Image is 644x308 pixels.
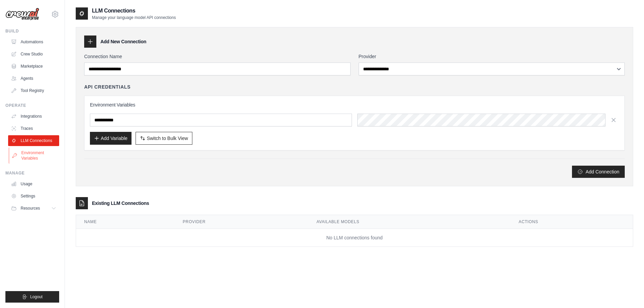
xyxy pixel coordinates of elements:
th: Available Models [308,215,510,229]
span: Logout [30,294,43,300]
a: Usage [8,179,59,189]
a: Tool Registry [8,85,59,96]
span: Resources [21,206,40,211]
button: Resources [8,203,59,214]
p: Manage your language model API connections [92,15,176,20]
a: Traces [8,123,59,134]
button: Add Connection [572,166,625,178]
a: LLM Connections [8,135,59,146]
a: Marketplace [8,61,59,72]
h4: API Credentials [84,84,130,90]
img: Logo [5,8,39,21]
th: Actions [510,215,633,229]
div: Manage [5,170,59,176]
th: Name [76,215,175,229]
button: Add Variable [90,132,132,145]
span: Switch to Bulk View [147,135,188,142]
a: Environment Variables [9,147,60,164]
h3: Environment Variables [90,101,619,108]
th: Provider [175,215,309,229]
a: Automations [8,37,59,47]
a: Settings [8,191,59,202]
label: Connection Name [84,53,351,60]
a: Agents [8,73,59,84]
h3: Add New Connection [100,38,146,45]
a: Crew Studio [8,49,59,60]
div: Operate [5,103,59,108]
div: Build [5,28,59,34]
td: No LLM connections found [76,229,633,247]
button: Logout [5,291,59,303]
label: Provider [359,53,625,60]
h3: Existing LLM Connections [92,200,149,207]
button: Switch to Bulk View [136,132,192,145]
h2: LLM Connections [92,7,176,15]
a: Integrations [8,111,59,122]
